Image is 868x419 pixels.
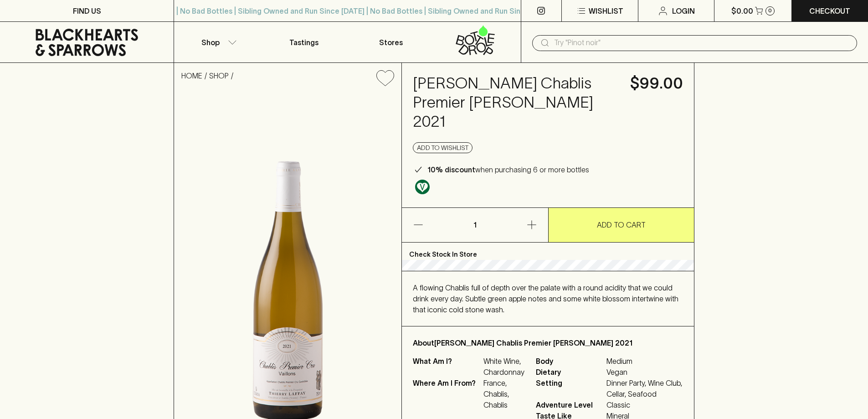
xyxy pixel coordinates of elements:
a: SHOP [209,72,229,80]
p: 0 [768,8,772,13]
span: Setting [536,378,604,399]
p: What Am I? [413,356,481,378]
span: Adventure Level [536,399,604,410]
p: $0.00 [731,5,753,16]
a: Made without the use of any animal products. [413,177,432,197]
b: 10% discount [427,166,475,174]
p: when purchasing 6 or more bottles [427,164,589,175]
img: Vegan [415,180,430,194]
p: 1 [464,208,486,242]
p: White Wine, Chardonnay [483,356,525,378]
span: Medium [606,356,683,367]
h4: [PERSON_NAME] Chablis Premier [PERSON_NAME] 2021 [413,74,619,131]
input: Try "Pinot noir" [554,36,850,50]
button: Add to wishlist [413,142,473,153]
p: FIND US [73,5,101,16]
h4: $99.00 [630,74,683,93]
a: Stores [348,22,434,62]
span: Classic [606,399,683,410]
button: Shop [174,22,261,62]
p: Shop [201,37,220,48]
span: Dinner Party, Wine Club, Cellar, Seafood [606,378,683,399]
button: ADD TO CART [549,208,694,242]
a: Tastings [261,22,347,62]
p: France, Chablis, Chablis [483,378,525,410]
p: Login [672,5,695,16]
span: Body [536,356,604,367]
p: Where Am I From? [413,378,481,410]
p: Checkout [809,5,850,16]
span: Vegan [606,367,683,378]
a: HOME [181,72,202,80]
span: Dietary [536,367,604,378]
p: Wishlist [589,5,623,16]
span: A flowing Chablis full of depth over the palate with a round acidity that we could drink every da... [413,284,678,314]
p: About [PERSON_NAME] Chablis Premier [PERSON_NAME] 2021 [413,337,683,348]
p: Check Stock In Store [402,243,694,260]
p: Tastings [289,37,318,48]
p: Stores [379,37,403,48]
p: ADD TO CART [597,219,646,230]
button: Add to wishlist [373,67,398,90]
